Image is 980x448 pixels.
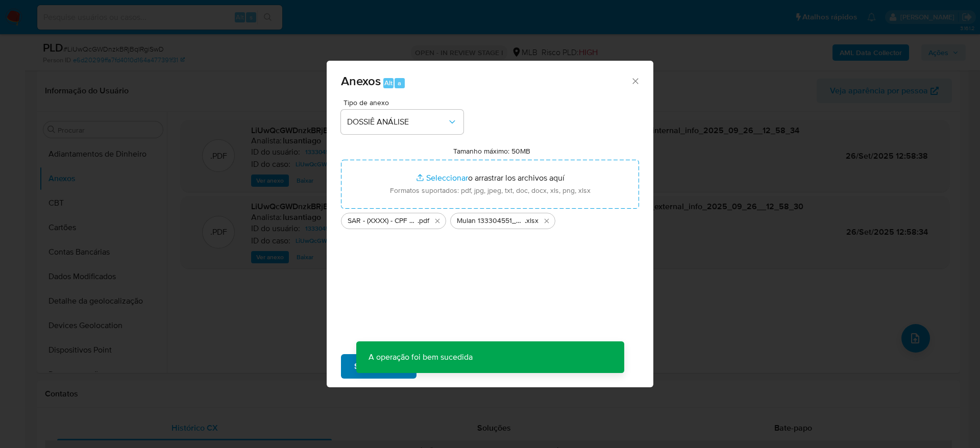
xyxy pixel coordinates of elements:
[431,215,444,227] button: Eliminar SAR - (XXXX) - CPF 03738553118 - VINICIUS GOMES BARBACENA.pdf
[630,76,640,85] button: Cerrar
[453,146,530,156] label: Tamanho máximo: 50MB
[356,341,485,373] p: A operação foi bem sucedida
[354,355,403,378] span: Subir arquivo
[398,78,401,88] span: a
[341,72,381,90] span: Anexos
[341,354,416,379] button: Subir arquivo
[384,78,393,88] span: Alt
[348,216,418,226] span: SAR - (XXXX) - CPF 03738553118 - [PERSON_NAME]
[347,117,447,127] span: DOSSIÊ ANÁLISE
[341,209,639,229] ul: Archivos seleccionados
[344,99,466,106] span: Tipo de anexo
[418,216,429,226] span: .pdf
[341,110,463,134] button: DOSSIÊ ANÁLISE
[457,216,525,226] span: Mulan 133304551_2025_09_25_12_02_22
[541,215,553,227] button: Eliminar Mulan 133304551_2025_09_25_12_02_22.xlsx
[434,355,467,378] span: Cancelar
[525,216,538,226] span: .xlsx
